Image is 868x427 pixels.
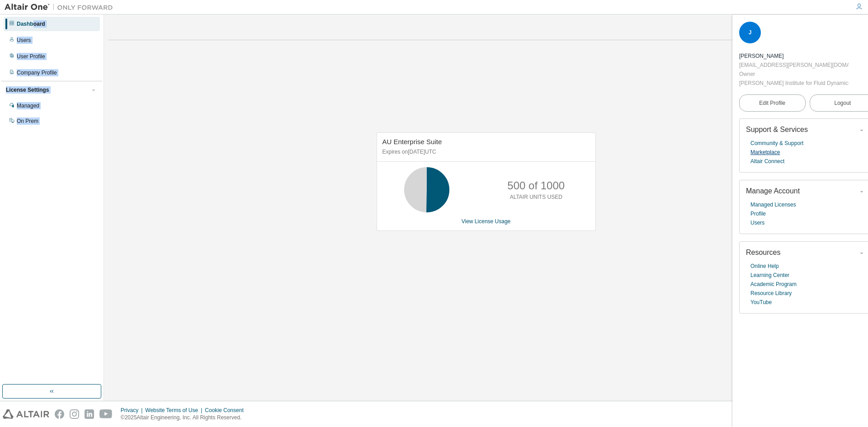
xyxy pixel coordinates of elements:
p: ALTAIR UNITS USED [510,193,562,201]
a: Users [750,218,764,227]
div: Managed [17,102,39,109]
span: Logout [834,99,851,108]
span: Edit Profile [759,99,785,107]
a: Altair Connect [750,157,784,166]
div: User Profile [17,53,45,60]
a: YouTube [750,298,772,307]
a: Community & Support [750,139,803,148]
a: Online Help [750,262,779,271]
span: Support & Services [746,126,808,133]
a: Academic Program [750,280,797,289]
a: Learning Center [750,271,789,280]
div: Users [17,37,31,44]
div: Owner [739,70,849,79]
a: Managed Licenses [750,200,796,209]
p: © 2025 Altair Engineering, Inc. All Rights Reserved. [121,414,249,422]
a: Resource Library [750,289,792,298]
span: J [749,29,752,36]
div: License Settings [6,86,49,94]
img: facebook.svg [55,409,64,419]
img: altair_logo.svg [3,409,49,419]
div: Company Profile [17,69,57,76]
a: Edit Profile [739,94,806,112]
div: Website Terms of Use [145,407,205,414]
div: Cookie Consent [205,407,249,414]
img: youtube.svg [99,409,113,419]
div: [PERSON_NAME] Institute for Fluid Dynamics [739,79,849,88]
span: AU Enterprise Suite [382,138,442,145]
div: On Prem [17,117,38,125]
div: Dashboard [17,20,45,28]
p: 500 of 1000 [507,178,565,193]
img: linkedin.svg [85,409,94,419]
a: Profile [750,209,766,218]
img: instagram.svg [70,409,79,419]
div: Julien Christophe [739,52,849,61]
p: Expires on [DATE] UTC [382,148,588,156]
div: Privacy [121,407,145,414]
img: Altair One [5,3,118,12]
span: Manage Account [746,187,800,195]
span: Resources [746,249,780,256]
a: Marketplace [750,148,780,157]
a: View License Usage [462,218,511,225]
div: [EMAIL_ADDRESS][PERSON_NAME][DOMAIN_NAME] [739,61,849,70]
